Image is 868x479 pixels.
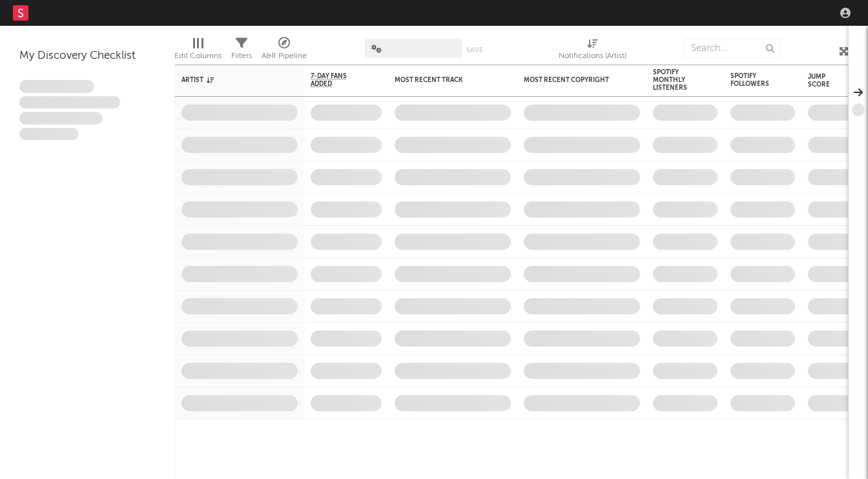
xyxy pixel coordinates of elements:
[559,48,626,64] div: Notifications (Artist)
[808,73,840,88] div: Jump Score
[730,72,776,88] div: Spotify Followers
[395,76,491,84] div: Most Recent Track
[231,48,252,64] div: Filters
[19,96,120,109] span: Integer aliquet in purus et
[181,76,278,84] div: Artist
[262,48,307,64] div: A&R Pipeline
[524,76,621,84] div: Most Recent Copyright
[559,32,626,70] div: Notifications (Artist)
[653,68,698,92] div: Spotify Monthly Listeners
[311,72,362,88] span: 7-Day Fans Added
[684,39,781,58] input: Search...
[262,32,307,70] div: A&R Pipeline
[19,112,103,125] span: Praesent ac interdum
[466,46,483,54] button: Save
[19,48,155,64] div: My Discovery Checklist
[174,48,222,64] div: Edit Columns
[19,80,94,93] span: Lorem ipsum dolor
[231,32,252,70] div: Filters
[174,32,222,70] div: Edit Columns
[19,128,79,141] span: Aliquam viverra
